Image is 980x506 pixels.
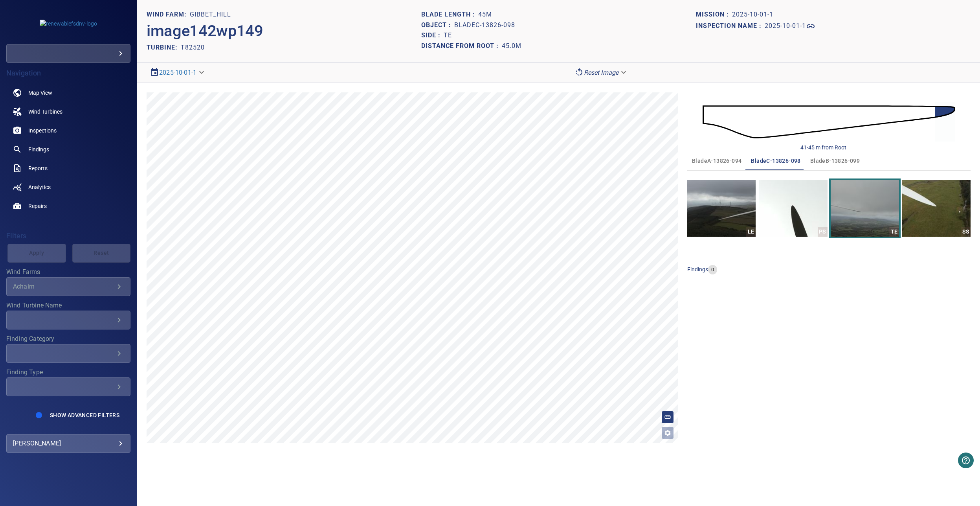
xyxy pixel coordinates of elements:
[696,11,732,18] h1: Mission :
[50,412,119,418] span: Show Advanced Filters
[800,144,846,151] div: 41-45 m from Root
[478,11,492,18] h1: 45m
[190,11,231,18] h1: Gibbet_Hill
[444,32,452,39] h1: TE
[687,266,708,272] span: findings
[421,42,502,50] h1: Distance from root :
[40,20,97,28] img: renewablefsdnv-logo
[45,409,124,421] button: Show Advanced Filters
[6,178,130,197] a: analytics noActive
[421,22,454,29] h1: Object :
[708,266,717,274] span: 0
[902,180,971,237] a: SS
[746,227,756,237] div: LE
[889,227,899,237] div: TE
[6,232,130,240] h4: Filters
[181,44,205,51] h2: T82520
[6,44,130,63] div: renewablefsdnv
[421,32,444,39] h1: Side :
[6,344,130,363] div: Finding Category
[147,44,181,51] h2: TURBINE:
[703,91,955,153] img: d
[732,11,773,18] h1: 2025-10-01-1
[28,145,49,153] span: Findings
[584,69,619,76] em: Reset Image
[6,197,130,215] a: repairs noActive
[6,302,130,309] label: Wind Turbine Name
[961,227,971,237] div: SS
[696,22,765,30] h1: Inspection name :
[687,180,756,237] a: LE
[28,108,62,116] span: Wind Turbines
[765,22,815,31] a: 2025-10-01-1
[6,83,130,102] a: map noActive
[28,127,57,134] span: Inspections
[571,66,631,79] div: Reset Image
[28,164,48,172] span: Reports
[759,180,827,237] a: PS
[147,66,209,79] div: 2025-10-01-1
[751,156,800,166] span: bladeC-13826-098
[454,22,515,29] h1: bladeC-13826-098
[6,277,130,296] div: Wind Farms
[421,11,478,18] h1: Blade length :
[6,102,130,121] a: windturbines noActive
[502,42,521,50] h1: 45.0m
[28,89,52,97] span: Map View
[6,369,130,375] label: Finding Type
[6,336,130,342] label: Finding Category
[6,159,130,178] a: reports noActive
[6,377,130,396] div: Finding Type
[765,22,806,30] h1: 2025-10-01-1
[831,180,899,237] a: TE
[28,202,47,210] span: Repairs
[6,311,130,329] div: Wind Turbine Name
[6,69,130,77] h4: Navigation
[692,156,741,166] span: bladeA-13826-094
[6,121,130,140] a: inspections noActive
[159,69,196,76] a: 2025-10-01-1
[28,183,51,191] span: Analytics
[13,437,124,450] div: [PERSON_NAME]
[13,283,114,290] div: Achairn
[661,427,674,439] button: Open image filters and tagging options
[818,227,828,237] div: PS
[810,156,860,166] span: bladeB-13826-099
[6,140,130,159] a: findings noActive
[147,22,263,40] h2: image142wp149
[147,11,190,18] h1: WIND FARM:
[6,269,130,275] label: Wind Farms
